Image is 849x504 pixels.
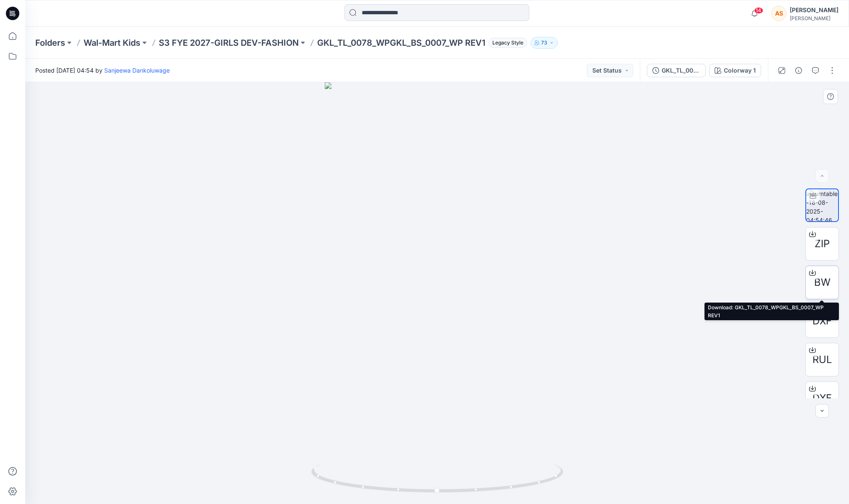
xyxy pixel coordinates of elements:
[812,352,832,367] span: RUL
[662,66,700,75] div: GKL_TL_0078_WPGKL_BS_0007_WP REV1
[159,37,299,49] a: S3 FYE 2027-GIRLS DEV-FASHION
[792,64,805,77] button: Details
[541,38,547,47] p: 73
[790,5,838,15] div: [PERSON_NAME]
[709,64,761,77] button: Colorway 1
[771,6,786,21] div: AS
[814,275,831,290] span: BW
[790,15,838,21] div: [PERSON_NAME]
[815,236,830,251] span: ZIP
[35,37,65,49] a: Folders
[754,7,763,14] span: 14
[489,38,527,48] span: Legacy Style
[485,37,527,49] button: Legacy Style
[806,189,838,221] img: turntable-18-08-2025-04:54:46
[317,37,485,49] p: GKL_TL_0078_WPGKL_BS_0007_WP REV1
[84,37,140,49] a: Wal-Mart Kids
[104,67,170,74] a: Sanjeewa Dankoluwage
[35,66,170,75] span: Posted [DATE] 04:54 by
[647,64,706,77] button: GKL_TL_0078_WPGKL_BS_0007_WP REV1
[531,37,558,49] button: 73
[724,66,756,75] div: Colorway 1
[812,391,832,406] span: DXF
[812,313,832,329] span: DXF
